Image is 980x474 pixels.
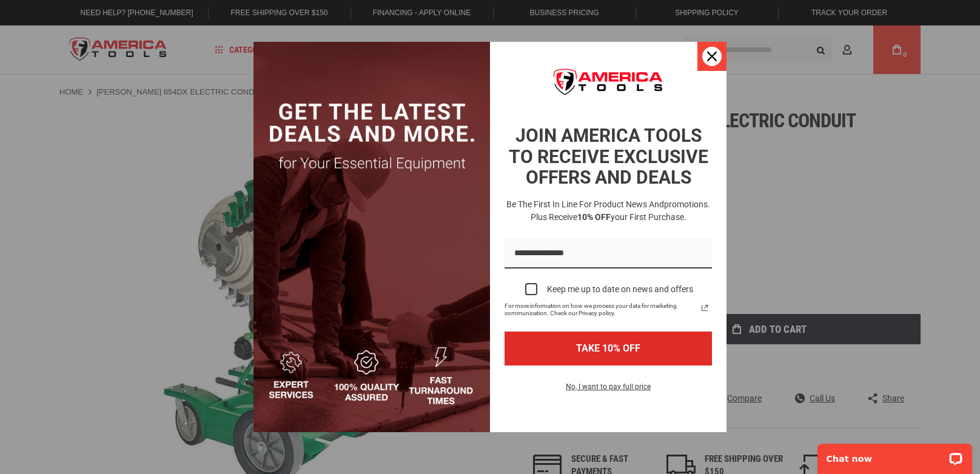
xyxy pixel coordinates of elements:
span: promotions. Plus receive your first purchase. [531,199,711,222]
div: Keep me up to date on news and offers [547,284,693,295]
a: Read our Privacy Policy [697,301,712,315]
input: Email field [505,238,712,269]
button: No, I want to pay full price [556,380,660,401]
iframe: LiveChat chat widget [810,436,980,474]
svg: link icon [697,301,712,315]
strong: JOIN AMERICA TOOLS TO RECEIVE EXCLUSIVE OFFERS AND DEALS [509,125,708,188]
strong: 10% OFF [577,212,611,222]
svg: close icon [707,52,717,61]
button: Close [697,42,727,71]
button: TAKE 10% OFF [505,332,712,365]
span: For more information on how we process your data for marketing communication. Check our Privacy p... [505,302,697,317]
h3: Be the first in line for product news and [502,198,714,224]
